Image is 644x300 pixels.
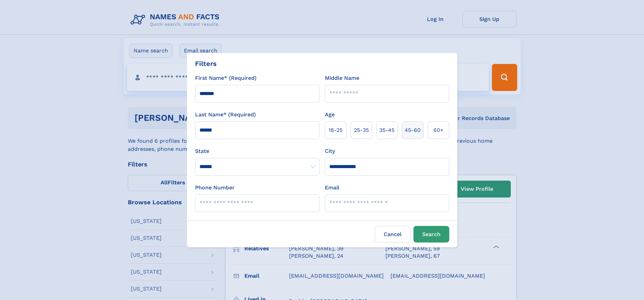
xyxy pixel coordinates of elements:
label: Age [325,111,335,119]
label: State [195,147,319,155]
button: Search [413,226,449,243]
label: Cancel [375,226,411,243]
div: Filters [195,59,217,69]
span: 18‑25 [329,126,342,134]
label: Phone Number [195,184,235,192]
label: Last Name* (Required) [195,111,256,119]
label: Middle Name [325,74,359,82]
label: City [325,147,335,155]
span: 35‑45 [379,126,395,134]
label: First Name* (Required) [195,74,257,82]
span: 45‑60 [405,126,421,134]
label: Email [325,184,339,192]
span: 25‑35 [354,126,369,134]
span: 60+ [433,126,444,134]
